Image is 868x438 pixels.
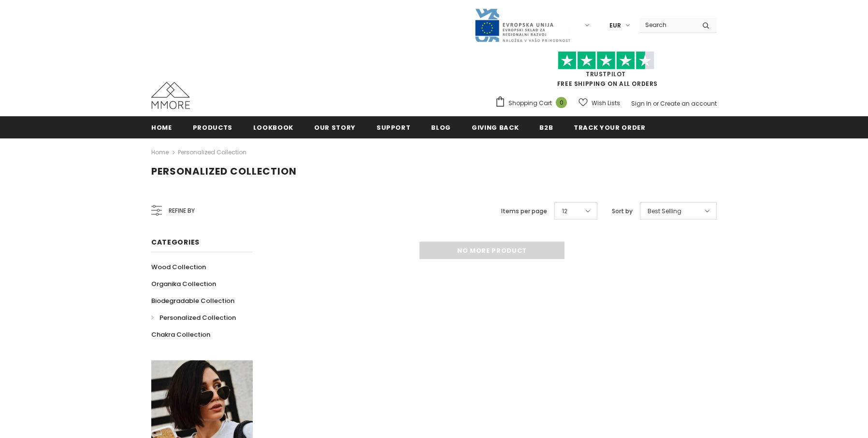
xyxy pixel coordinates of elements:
a: Wood Collection [151,259,206,275]
span: Shopping Cart [508,98,552,108]
a: Javni Razpis [474,21,571,29]
span: Wish Lists [592,98,620,108]
a: Track your order [574,116,645,138]
span: Chakra Collection [151,330,210,339]
label: Sort by [612,206,633,216]
a: Chakra Collection [151,326,210,343]
a: Organika Collection [151,275,216,292]
a: Create an account [660,99,717,108]
span: Best Selling [648,206,681,216]
a: Shopping Cart 0 [495,96,572,110]
span: or [653,99,659,108]
span: EUR [609,21,621,30]
a: Personalized Collection [151,309,236,326]
a: Lookbook [253,116,293,138]
span: Personalized Collection [151,164,297,178]
span: B2B [539,123,553,132]
span: Our Story [314,123,356,132]
span: Blog [431,123,451,132]
span: Categories [151,237,200,247]
a: Home [151,116,172,138]
span: 12 [562,206,567,216]
span: support [376,123,411,132]
a: support [376,116,411,138]
span: Products [193,123,232,132]
a: Personalized Collection [178,148,246,156]
img: Javni Razpis [474,8,571,43]
a: Biodegradable Collection [151,292,234,309]
span: Personalized Collection [159,313,236,322]
span: Biodegradable Collection [151,296,234,305]
span: Lookbook [253,123,293,132]
a: Our Story [314,116,356,138]
a: Products [193,116,232,138]
a: Giving back [472,116,519,138]
a: Wish Lists [579,95,620,111]
input: Search Site [639,18,695,32]
a: Home [151,147,169,158]
span: Home [151,123,172,132]
a: Sign In [631,99,651,108]
span: Wood Collection [151,262,206,272]
span: 0 [556,97,567,108]
a: Blog [431,116,451,138]
span: FREE SHIPPING ON ALL ORDERS [495,55,717,88]
span: Giving back [472,123,519,132]
label: Items per page [501,206,547,216]
span: Refine by [169,205,195,216]
img: MMORE Cases [151,82,190,109]
span: Organika Collection [151,279,216,288]
span: Track your order [574,123,645,132]
img: Trust Pilot Stars [558,51,654,70]
a: Trustpilot [586,70,626,78]
a: B2B [539,116,553,138]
